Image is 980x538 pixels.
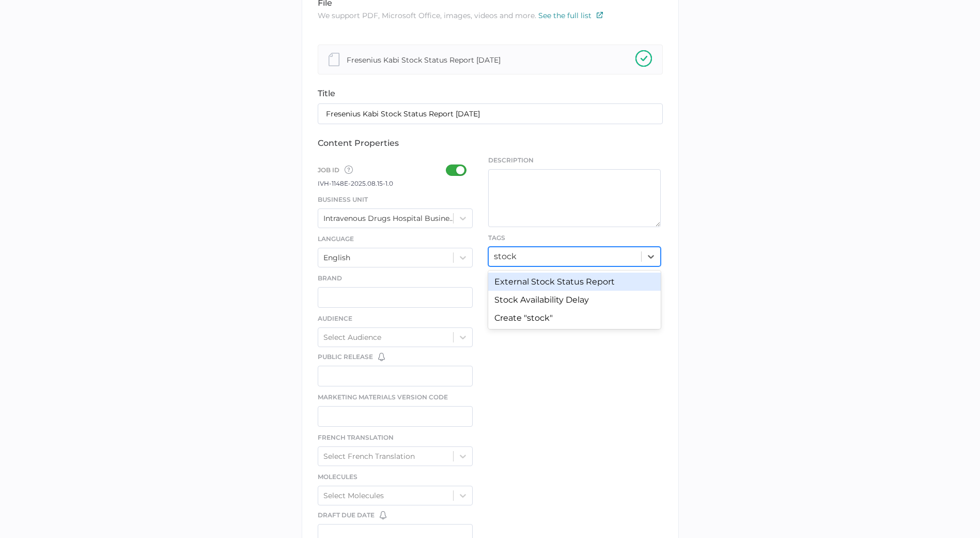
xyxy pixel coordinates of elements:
[380,511,386,519] img: bell-default.8986a8bf.svg
[323,214,455,223] div: Intravenous Drugs Hospital Business
[318,511,375,520] span: Draft Due Date
[488,291,661,309] div: Stock Availability Delay
[318,138,663,148] div: content properties
[318,165,353,178] span: Job ID
[318,196,368,203] span: Business Unit
[488,309,661,327] div: Create "stock"
[378,353,385,361] img: bell-default.8986a8bf.svg
[323,253,350,262] div: English
[318,393,448,401] span: Marketing Materials Version Code
[318,180,393,187] span: IVH-1148E-2025.08.15-1.0
[323,452,415,461] div: Select French Translation
[635,50,652,67] img: checkmark-upload-success.08ba15b3.svg
[318,434,394,441] span: French Translation
[329,53,340,66] img: document-file-grey.20d19ea5.svg
[318,10,663,21] p: We support PDF, Microsoft Office, images, videos and more.
[318,352,373,362] span: Public Release
[488,156,661,165] span: Description
[318,315,352,322] span: Audience
[345,166,353,174] img: tooltip-default.0a89c667.svg
[538,11,603,20] a: See the full list
[318,88,663,98] div: title
[488,273,661,291] div: External Stock Status Report
[347,54,501,65] div: Fresenius Kabi Stock Status Report [DATE]
[597,12,603,18] img: external-link-icon.7ec190a1.svg
[323,333,381,342] div: Select Audience
[318,103,663,124] input: Type the name of your content
[318,235,354,243] span: Language
[488,234,505,242] span: Tags
[323,491,384,500] div: Select Molecules
[318,473,357,481] span: Molecules
[318,274,342,282] span: Brand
